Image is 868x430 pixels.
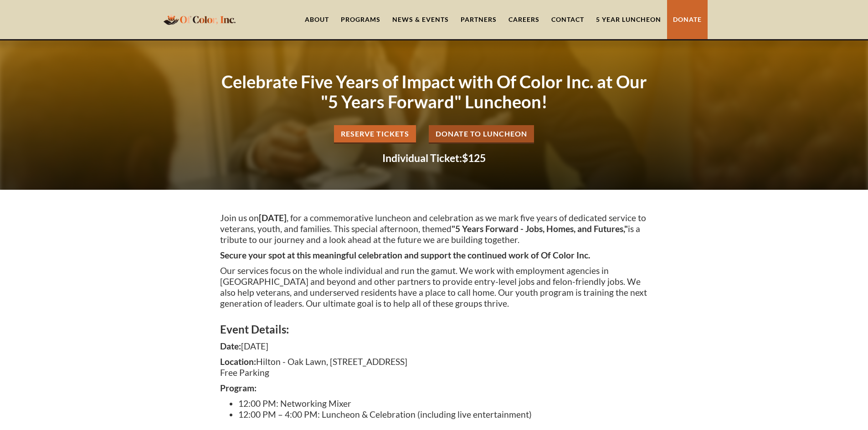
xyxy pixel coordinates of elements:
a: Donate to Luncheon [429,125,534,144]
strong: Location: [220,356,256,367]
strong: Celebrate Five Years of Impact with Of Color Inc. at Our "5 Years Forward" Luncheon! [221,71,647,112]
div: Programs [341,15,380,24]
a: Reserve Tickets [334,125,416,144]
strong: Individual Ticket: [382,152,462,164]
p: [DATE] [220,341,648,352]
p: Our services focus on the whole individual and run the gamut. We work with employment agencies in... [220,265,648,309]
strong: [DATE] [259,212,287,223]
strong: Program: [220,383,257,393]
strong: Event Details: [220,323,289,336]
p: Hilton - Oak Lawn, [STREET_ADDRESS] Free Parking [220,356,648,378]
li: 12:00 PM – 4:00 PM: Luncheon & Celebration (including live entertainment) [238,409,648,420]
strong: "5 Years Forward - Jobs, Homes, and Futures," [452,223,628,234]
h2: $125 [220,153,648,163]
strong: Secure your spot at this meaningful celebration and support the continued work of Of Color Inc. [220,250,590,260]
li: 12:00 PM: Networking Mixer [238,398,648,409]
p: Join us on , for a commemorative luncheon and celebration as we mark five years of dedicated serv... [220,212,648,245]
strong: Date: [220,341,241,351]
